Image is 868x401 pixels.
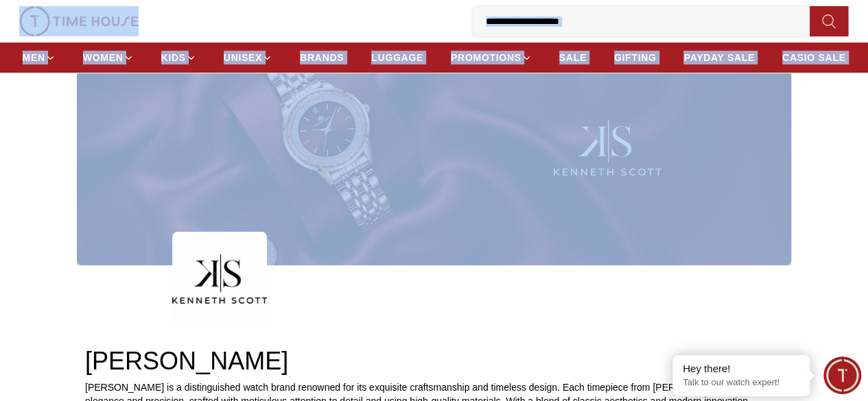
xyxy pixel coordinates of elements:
div: Chat Widget [823,356,861,394]
div: Hey there! [683,362,799,376]
a: KIDS [161,45,196,70]
a: GIFTING [614,45,657,70]
a: BRANDS [300,45,344,70]
a: LUGGAGE [371,45,423,70]
img: ... [172,232,267,326]
span: PAYDAY SALE [683,51,754,64]
a: WOMEN [83,45,134,70]
img: ... [77,16,791,265]
span: PROMOTIONS [451,51,521,64]
a: PAYDAY SALE [683,45,754,70]
a: UNISEX [224,45,272,70]
span: MEN [23,51,45,64]
span: CASIO SALE [782,51,846,64]
a: PROMOTIONS [451,45,532,70]
h2: [PERSON_NAME] [85,348,783,375]
span: KIDS [161,51,186,64]
span: LUGGAGE [371,51,423,64]
a: CASIO SALE [782,45,846,70]
span: SALE [559,51,587,64]
span: UNISEX [224,51,262,64]
span: WOMEN [83,51,124,64]
a: SALE [559,45,587,70]
p: Talk to our watch expert! [683,377,799,389]
span: BRANDS [300,51,344,64]
img: ... [19,6,139,36]
a: MEN [23,45,56,70]
span: GIFTING [614,51,657,64]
